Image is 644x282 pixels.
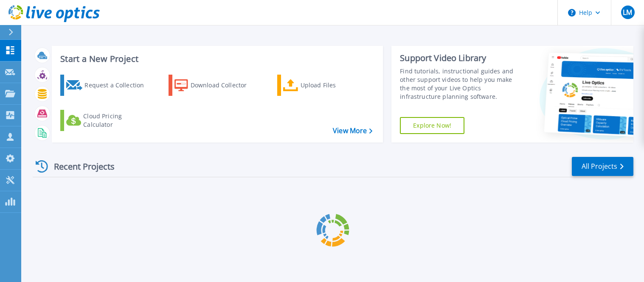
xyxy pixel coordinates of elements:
[169,75,263,96] a: Download Collector
[60,54,372,64] h3: Start a New Project
[333,127,372,135] a: View More
[301,77,368,94] div: Upload Files
[60,110,155,131] a: Cloud Pricing Calculator
[83,112,151,129] div: Cloud Pricing Calculator
[60,75,155,96] a: Request a Collection
[277,75,372,96] a: Upload Files
[84,77,152,94] div: Request a Collection
[572,157,633,176] a: All Projects
[400,53,521,64] div: Support Video Library
[191,77,259,94] div: Download Collector
[623,9,632,16] span: LM
[400,67,521,101] div: Find tutorials, instructional guides and other support videos to help you make the most of your L...
[400,117,464,134] a: Explore Now!
[33,156,126,177] div: Recent Projects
